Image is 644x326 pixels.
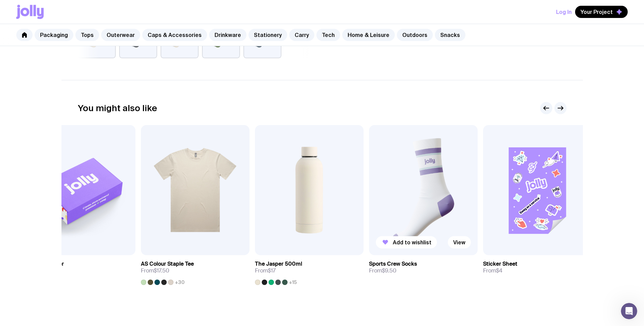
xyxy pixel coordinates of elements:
a: Snacks [435,29,465,41]
iframe: Intercom live chat [621,303,637,319]
button: Log In [556,6,572,18]
h3: Sports Crew Socks [369,261,417,267]
button: Your Project [575,6,628,18]
a: Caps & Accessories [142,29,207,41]
h3: AS Colour Staple Tee [141,261,194,267]
a: AS Colour Staple TeeFrom$17.50+30 [141,255,250,285]
a: Drinkware [209,29,246,41]
a: Outdoors [397,29,433,41]
span: Your Project [581,8,613,15]
span: Add to wishlist [393,239,431,246]
span: $9.50 [382,267,397,274]
a: Sports Crew SocksFrom$9.50 [369,255,478,280]
h3: Custom Mailer [27,261,64,267]
a: View [448,236,471,248]
a: Stationery [249,29,287,41]
a: Carry [289,29,314,41]
span: From [369,267,397,274]
a: Tech [316,29,340,41]
a: Home & Leisure [342,29,395,41]
span: +15 [289,280,297,285]
a: Sticker SheetFrom$4 [483,255,592,280]
span: From [255,267,276,274]
h3: The Jasper 500ml [255,261,302,267]
h2: You might also like [78,103,157,113]
span: $17.50 [154,267,169,274]
button: Add to wishlist [376,236,437,248]
span: +30 [175,280,185,285]
span: $4 [496,267,502,274]
a: Outerwear [101,29,140,41]
a: Packaging [35,29,73,41]
a: Tops [75,29,99,41]
a: Custom Mailer [27,255,135,280]
h3: Sticker Sheet [483,261,517,267]
span: From [483,267,502,274]
a: The Jasper 500mlFrom$17+15 [255,255,364,285]
span: $17 [268,267,276,274]
span: From [141,267,169,274]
